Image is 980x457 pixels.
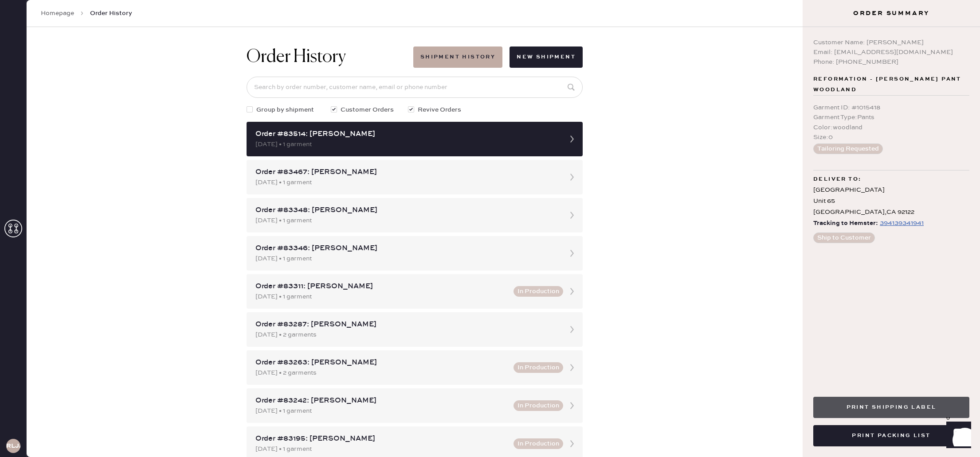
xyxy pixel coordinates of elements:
[813,57,969,67] div: Phone: [PHONE_NUMBER]
[28,314,160,325] th: ID
[255,395,508,406] div: Order #83242: [PERSON_NAME]
[6,443,20,449] h3: RLJA
[255,129,558,139] div: Order #83514: [PERSON_NAME]
[813,143,883,154] button: Tailoring Requested
[456,348,522,355] img: logo
[28,275,950,285] div: Reformation La Jolla
[413,46,502,68] button: Shipment History
[813,185,969,218] div: [GEOGRAPHIC_DATA] Unit 65 [GEOGRAPHIC_DATA] , CA 92122
[160,314,377,325] th: Order Date
[813,403,969,411] a: Print Shipping Label
[247,77,583,98] input: Search by order number, customer name, email or phone number
[255,178,558,187] div: [DATE] • 1 garment
[160,325,377,337] td: [DATE]
[892,150,950,161] th: QTY
[255,139,558,149] div: [DATE] • 1 garment
[28,298,950,309] div: Orders In Shipment :
[892,161,950,173] td: 1
[255,254,558,263] div: [DATE] • 1 garment
[28,94,950,105] div: Customer information
[514,362,563,373] button: In Production
[255,243,558,254] div: Order #83346: [PERSON_NAME]
[813,174,861,185] span: Deliver to:
[28,59,950,70] div: Packing slip
[28,264,950,275] div: Shipment #108650
[878,218,924,229] a: 394139341941
[28,161,134,173] td: 1015418
[476,205,502,231] img: logo
[134,161,892,173] td: Pants - Reformation - [PERSON_NAME] Pant woodland - Size: 0
[341,105,394,115] span: Customer Orders
[255,444,508,454] div: [DATE] • 1 garment
[256,105,314,115] span: Group by shipment
[456,175,522,182] img: Logo
[28,105,950,136] div: # 89466 [PERSON_NAME] Hashimoto [EMAIL_ADDRESS][DOMAIN_NAME]
[813,218,878,229] span: Tracking to Hemster:
[813,132,969,142] div: Size : 0
[28,253,950,264] div: Shipment Summary
[803,9,980,18] h3: Order Summary
[514,400,563,411] button: In Production
[28,325,160,337] td: 83514
[813,123,969,132] div: Color : woodland
[255,292,508,302] div: [DATE] • 1 garment
[90,9,132,18] span: Order History
[255,216,558,225] div: [DATE] • 1 garment
[134,150,892,161] th: Description
[938,417,976,455] iframe: Front Chat
[418,105,461,115] span: Revive Orders
[255,330,558,340] div: [DATE] • 2 garments
[813,47,969,57] div: Email: [EMAIL_ADDRESS][DOMAIN_NAME]
[377,325,719,337] td: [PERSON_NAME]
[719,325,950,337] td: 1
[377,314,719,325] th: Customer
[255,167,558,178] div: Order #83467: [PERSON_NAME]
[28,150,134,161] th: ID
[255,205,558,216] div: Order #83348: [PERSON_NAME]
[255,368,508,378] div: [DATE] • 2 garments
[247,46,346,68] h1: Order History
[41,9,74,18] a: Homepage
[255,434,508,444] div: Order #83195: [PERSON_NAME]
[719,314,950,325] th: # Garments
[476,11,502,37] img: logo
[255,319,558,330] div: Order #83287: [PERSON_NAME]
[813,38,969,47] div: Customer Name: [PERSON_NAME]
[813,232,875,243] button: Ship to Customer
[813,397,969,418] button: Print Shipping Label
[255,406,508,416] div: [DATE] • 1 garment
[813,112,969,122] div: Garment Type : Pants
[514,286,563,297] button: In Production
[255,281,508,292] div: Order #83311: [PERSON_NAME]
[255,357,508,368] div: Order #83263: [PERSON_NAME]
[813,425,969,446] button: Print Packing List
[28,70,950,81] div: Order # 83514
[510,46,583,68] button: New Shipment
[880,218,924,228] div: https://www.fedex.com/apps/fedextrack/?tracknumbers=394139341941&cntry_code=US
[813,74,969,95] span: Reformation - [PERSON_NAME] Pant woodland
[514,438,563,449] button: In Production
[813,103,969,112] div: Garment ID : # 1015418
